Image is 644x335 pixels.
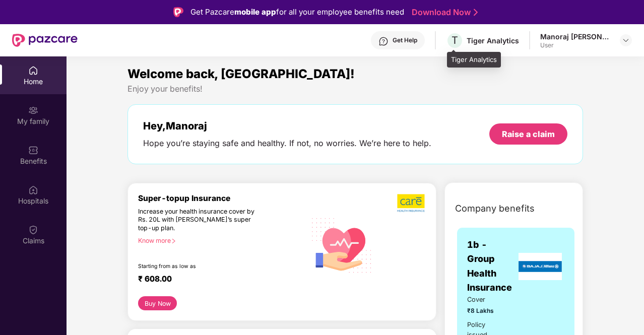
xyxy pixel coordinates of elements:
img: b5dec4f62d2307b9de63beb79f102df3.png [397,193,426,213]
span: right [171,238,176,244]
img: svg+xml;base64,PHN2ZyBpZD0iQ2xhaW0iIHhtbG5zPSJodHRwOi8vd3d3LnczLm9yZy8yMDAwL3N2ZyIgd2lkdGg9IjIwIi... [28,225,38,235]
div: User [540,41,611,49]
div: Manoraj [PERSON_NAME] [540,32,611,41]
div: Hope you’re staying safe and healthy. If not, no worries. We’re here to help. [143,138,431,149]
img: New Pazcare Logo [12,34,78,47]
div: Increase your health insurance cover by Rs. 20L with [PERSON_NAME]’s super top-up plan. [138,208,263,233]
div: Tiger Analytics [447,52,501,68]
img: svg+xml;base64,PHN2ZyBpZD0iSG9zcGl0YWxzIiB4bWxucz0iaHR0cDovL3d3dy53My5vcmcvMjAwMC9zdmciIHdpZHRoPS... [28,185,38,195]
span: T [452,34,458,46]
span: Welcome back, [GEOGRAPHIC_DATA]! [127,66,355,81]
span: ₹8 Lakhs [467,306,504,316]
img: Logo [173,7,183,17]
img: insurerLogo [519,253,562,280]
div: Enjoy your benefits! [127,84,583,94]
div: ₹ 608.00 [138,274,296,286]
img: svg+xml;base64,PHN2ZyB4bWxucz0iaHR0cDovL3d3dy53My5vcmcvMjAwMC9zdmciIHhtbG5zOnhsaW5rPSJodHRwOi8vd3... [306,208,378,281]
img: Stroke [474,7,478,18]
span: Company benefits [455,202,535,216]
div: Starting from as low as [138,263,263,270]
div: Get Help [393,36,417,44]
button: Buy Now [138,296,177,310]
a: Download Now [412,7,475,18]
div: Get Pazcare for all your employee benefits need [190,6,404,18]
img: svg+xml;base64,PHN2ZyB3aWR0aD0iMjAiIGhlaWdodD0iMjAiIHZpZXdCb3g9IjAgMCAyMCAyMCIgZmlsbD0ibm9uZSIgeG... [28,105,38,115]
div: Hey, Manoraj [143,120,431,132]
div: Super-topup Insurance [138,193,306,203]
img: svg+xml;base64,PHN2ZyBpZD0iQmVuZWZpdHMiIHhtbG5zPSJodHRwOi8vd3d3LnczLm9yZy8yMDAwL3N2ZyIgd2lkdGg9Ij... [28,145,38,155]
div: Raise a claim [502,128,555,140]
div: Tiger Analytics [467,36,519,45]
span: Cover [467,295,504,305]
img: svg+xml;base64,PHN2ZyBpZD0iSG9tZSIgeG1sbnM9Imh0dHA6Ly93d3cudzMub3JnLzIwMDAvc3ZnIiB3aWR0aD0iMjAiIG... [28,65,38,76]
img: svg+xml;base64,PHN2ZyBpZD0iSGVscC0zMngzMiIgeG1sbnM9Imh0dHA6Ly93d3cudzMub3JnLzIwMDAvc3ZnIiB3aWR0aD... [378,36,389,46]
img: svg+xml;base64,PHN2ZyBpZD0iRHJvcGRvd24tMzJ4MzIiIHhtbG5zPSJodHRwOi8vd3d3LnczLm9yZy8yMDAwL3N2ZyIgd2... [622,36,630,44]
div: Know more [138,237,300,244]
strong: mobile app [234,7,276,17]
span: 1b - Group Health Insurance [467,238,516,295]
